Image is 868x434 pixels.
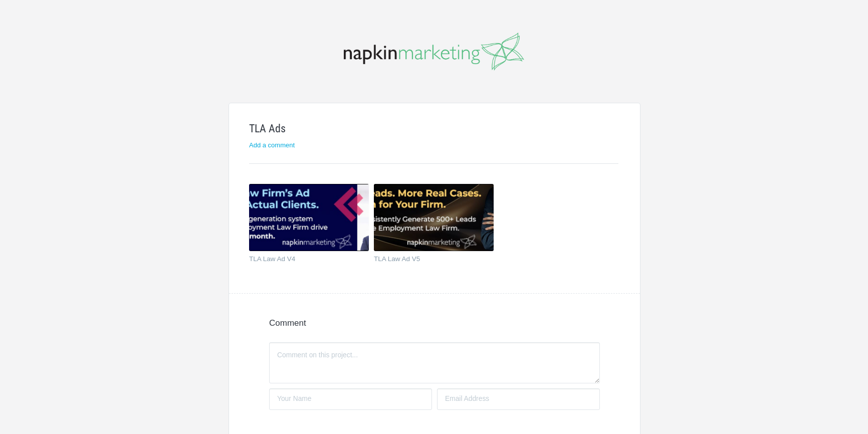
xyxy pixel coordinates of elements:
[374,184,494,251] img: napkinmarketing_tiw1bu_thumb.jpg
[269,388,432,410] input: Your Name
[374,256,482,266] a: TLA Law Ad V5
[249,184,369,251] img: napkinmarketing_iuso0i_thumb.jpg
[249,256,357,266] a: TLA Law Ad V4
[249,123,618,134] h1: TLA Ads
[269,319,600,327] h4: Comment
[437,388,600,410] input: Email Address
[344,33,524,71] img: napkinmarketing-logo_20160520102043.png
[249,141,295,149] a: Add a comment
